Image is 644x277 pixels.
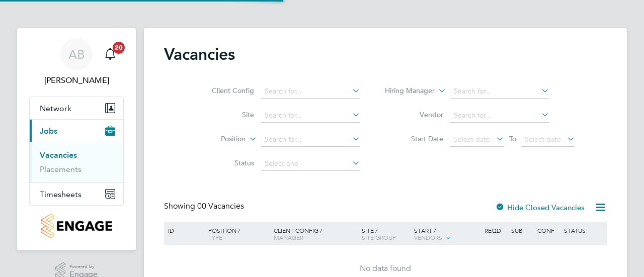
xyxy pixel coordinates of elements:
[17,28,136,250] nav: Main navigation
[30,142,123,182] div: Jobs
[414,233,442,241] span: Vendors
[261,84,360,99] input: Search for...
[412,222,482,247] div: Start /
[201,222,271,246] div: Position /
[29,214,124,238] a: Go to home page
[30,120,123,142] button: Jobs
[164,44,235,64] h2: Vacancies
[196,158,254,167] label: Status
[188,134,246,144] label: Position
[506,132,519,145] span: To
[164,201,246,212] div: Showing
[450,109,549,123] input: Search for...
[166,263,605,274] div: No data found
[30,183,123,205] button: Timesheets
[68,48,85,61] span: AB
[261,133,360,147] input: Search for...
[509,222,535,239] div: Sub
[525,135,561,144] span: Select date
[40,104,71,113] span: Network
[274,233,303,241] span: Manager
[561,222,605,239] div: Status
[454,135,490,144] span: Select date
[40,126,57,136] span: Jobs
[535,222,561,239] div: Conf
[166,222,201,239] div: ID
[261,157,360,171] input: Select one
[40,164,82,174] a: Placements
[271,222,359,246] div: Client Config /
[30,97,123,119] button: Network
[385,134,443,143] label: Start Date
[113,42,125,54] span: 20
[377,86,435,96] label: Hiring Manager
[495,203,585,212] label: Hide Closed Vacancies
[29,74,124,86] span: Andre Bonnick
[100,38,120,70] a: 20
[29,38,124,86] a: AB[PERSON_NAME]
[385,110,443,119] label: Vendor
[450,84,549,99] input: Search for...
[196,110,254,119] label: Site
[41,214,112,238] img: countryside-properties-logo-retina.png
[482,222,508,239] div: Reqd
[196,86,254,95] label: Client Config
[40,150,77,160] a: Vacancies
[69,262,98,271] span: Powered by
[359,222,412,246] div: Site /
[208,233,222,241] span: Type
[362,233,396,241] span: Site Group
[261,109,360,123] input: Search for...
[197,201,244,211] span: 00 Vacancies
[40,190,82,199] span: Timesheets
